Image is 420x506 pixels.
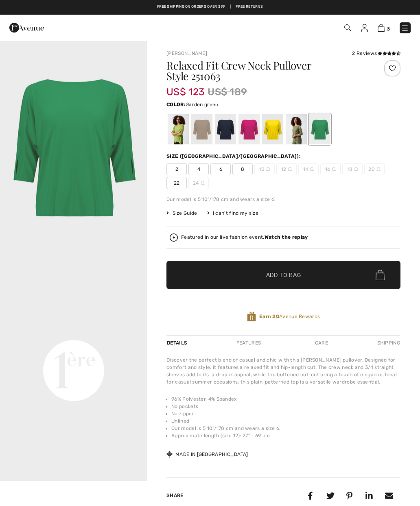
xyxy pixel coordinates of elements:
[188,163,209,175] span: 4
[308,336,335,350] div: Care
[9,20,44,36] img: 1ère Avenue
[157,4,225,10] a: Free shipping on orders over $99
[171,410,400,417] li: No zipper
[286,114,307,144] div: Cactus
[171,417,400,425] li: Unlined
[342,163,363,175] span: 18
[166,336,189,350] div: Details
[171,395,400,403] li: 96% Polyester, 4% Spandex
[259,314,279,319] strong: Earn 20
[215,114,236,144] div: Midnight Blue
[170,233,178,242] img: Watch the replay
[171,403,400,410] li: No pockets
[188,177,209,189] span: 24
[186,102,219,107] span: Garden green
[166,78,204,98] span: US$ 123
[166,50,207,56] a: [PERSON_NAME]
[208,85,247,99] span: US$ 189
[166,196,400,203] div: Our model is 5'10"/178 cm and wears a size 6.
[166,451,248,458] div: Made in [GEOGRAPHIC_DATA]
[309,114,330,144] div: Garden green
[232,163,253,175] span: 8
[166,102,186,107] span: Color:
[375,336,400,350] div: Shipping
[207,209,258,217] div: I can't find my size
[364,163,385,175] span: 20
[276,163,297,175] span: 12
[247,311,256,322] img: Avenue Rewards
[210,163,231,175] span: 6
[166,163,187,175] span: 2
[344,24,351,31] img: Search
[298,163,319,175] span: 14
[320,163,341,175] span: 16
[387,26,390,32] span: 3
[376,167,381,171] img: ring-m.svg
[332,167,336,171] img: ring-m.svg
[166,153,302,160] div: Size ([GEOGRAPHIC_DATA]/[GEOGRAPHIC_DATA]):
[166,356,400,386] div: Discover the perfect blend of casual and chic with this [PERSON_NAME] pullover. Designed for comf...
[401,24,409,32] img: Menu
[259,313,320,320] span: Avenue Rewards
[310,167,314,171] img: ring-m.svg
[236,4,263,10] a: Free Returns
[266,167,270,171] img: ring-m.svg
[354,167,358,171] img: ring-m.svg
[265,234,308,240] strong: Watch the replay
[9,23,44,31] a: 1ère Avenue
[238,114,260,144] div: Geranium
[376,270,385,280] img: Bag.svg
[166,261,400,289] button: Add to Bag
[166,177,187,189] span: 22
[262,114,283,144] div: Citrus
[361,24,368,32] img: My Info
[191,114,212,144] div: Dune
[201,181,205,185] img: ring-m.svg
[181,235,308,240] div: Featured in our live fashion event.
[378,24,385,32] img: Shopping Bag
[171,432,400,439] li: Approximate length (size 12): 27" - 69 cm
[288,167,292,171] img: ring-m.svg
[166,209,197,217] span: Size Guide
[266,271,301,279] span: Add to Bag
[168,114,189,144] div: Greenery
[378,23,390,33] a: 3
[352,50,400,57] div: 2 Reviews
[254,163,275,175] span: 10
[230,4,231,10] span: |
[230,336,268,350] div: Features
[166,60,361,81] h1: Relaxed Fit Crew Neck Pullover Style 251063
[171,425,400,432] li: Our model is 5'10"/178 cm and wears a size 6.
[166,493,184,498] span: Share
